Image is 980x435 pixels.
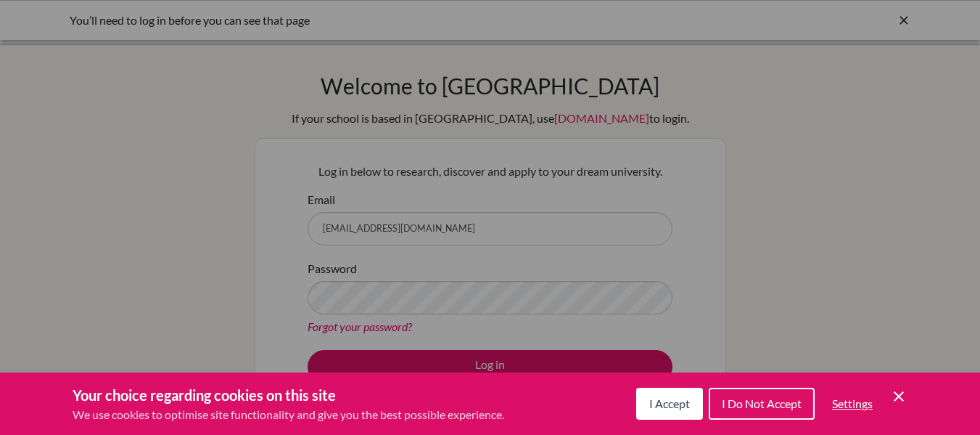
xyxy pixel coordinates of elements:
[722,397,802,410] span: I Do Not Accept
[890,388,907,405] button: Save and close
[73,384,504,406] h3: Your choice regarding cookies on this site
[820,389,884,418] button: Settings
[709,388,815,420] button: I Do Not Accept
[636,388,703,420] button: I Accept
[832,397,873,410] span: Settings
[649,397,690,410] span: I Accept
[73,406,504,423] p: We use cookies to optimise site functionality and give you the best possible experience.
